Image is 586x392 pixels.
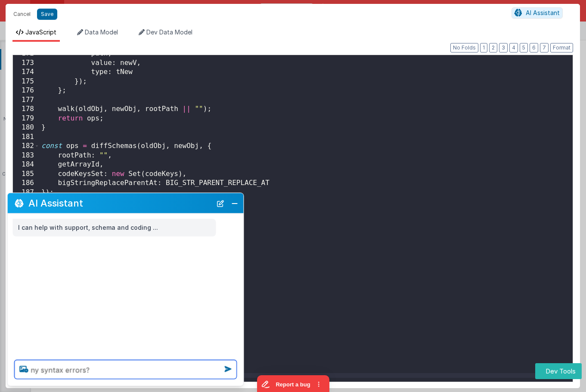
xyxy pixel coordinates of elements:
[550,43,573,52] button: Format
[480,43,487,52] button: 1
[37,9,57,20] button: Save
[229,197,240,209] button: Close
[13,123,40,133] div: 180
[13,59,40,68] div: 173
[499,43,508,52] button: 3
[520,43,528,52] button: 5
[540,43,549,52] button: 7
[13,133,40,142] div: 181
[13,105,40,114] div: 178
[13,68,40,77] div: 174
[13,170,40,179] div: 185
[13,96,40,105] div: 177
[13,188,40,198] div: 187
[535,363,582,379] button: Dev Tools
[146,28,192,36] span: Dev Data Model
[13,142,40,151] div: 182
[489,43,497,52] button: 2
[13,77,40,86] div: 175
[13,114,40,123] div: 179
[526,9,560,16] span: AI Assistant
[18,222,211,233] p: I can help with support, schema and coding ...
[28,198,212,208] h2: AI Assistant
[9,8,35,20] button: Cancel
[450,43,478,52] button: No Folds
[25,28,56,36] span: JavaScript
[13,160,40,170] div: 184
[512,7,563,19] button: AI Assistant
[13,179,40,188] div: 186
[13,86,40,96] div: 176
[530,43,538,52] button: 6
[214,197,226,209] button: New Chat
[85,28,118,36] span: Data Model
[13,151,40,161] div: 183
[509,43,518,52] button: 4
